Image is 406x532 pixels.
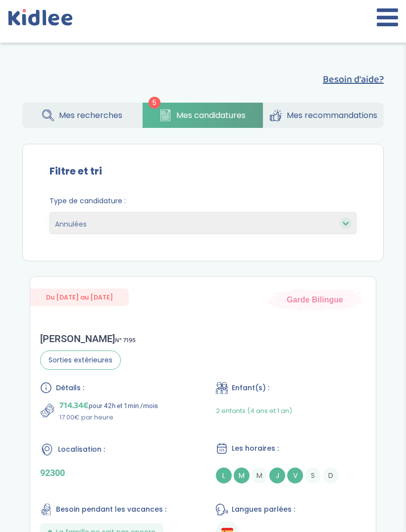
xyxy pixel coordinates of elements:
[287,109,377,121] span: Mes recommandations
[50,164,102,178] label: Filtre et tri
[59,109,122,121] span: Mes recherches
[143,103,262,128] a: Mes candidatures
[58,444,105,455] span: Localisation :
[30,289,129,306] span: Du [DATE] au [DATE]
[287,468,303,483] span: V
[263,103,384,128] a: Mes recommandations
[22,103,142,128] a: Mes recherches
[59,413,158,422] p: 17.00€ par heure
[176,109,246,121] span: Mes candidatures
[232,443,279,454] span: Les horaires :
[40,351,121,370] span: Sorties extérieures
[323,72,384,87] button: Besoin d'aide?
[40,333,136,345] div: [PERSON_NAME]
[40,468,190,478] p: 92300
[216,406,292,415] span: 2 enfants (4 ans et 1 an)
[149,97,160,109] span: 5
[216,468,232,483] span: L
[115,335,136,346] span: N° 7195
[323,468,339,483] span: D
[305,468,321,483] span: S
[232,383,269,393] span: Enfant(s) :
[287,294,343,305] span: Garde Bilingue
[59,399,89,413] span: 714.34€
[232,504,295,515] span: Langues parlées :
[269,468,285,483] span: J
[56,504,166,515] span: Besoin pendant les vacances :
[234,468,250,483] span: M
[252,468,267,483] span: M
[50,196,356,206] span: Type de candidature :
[56,383,84,393] span: Détails :
[59,399,158,413] p: pour 42h et 1min /mois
